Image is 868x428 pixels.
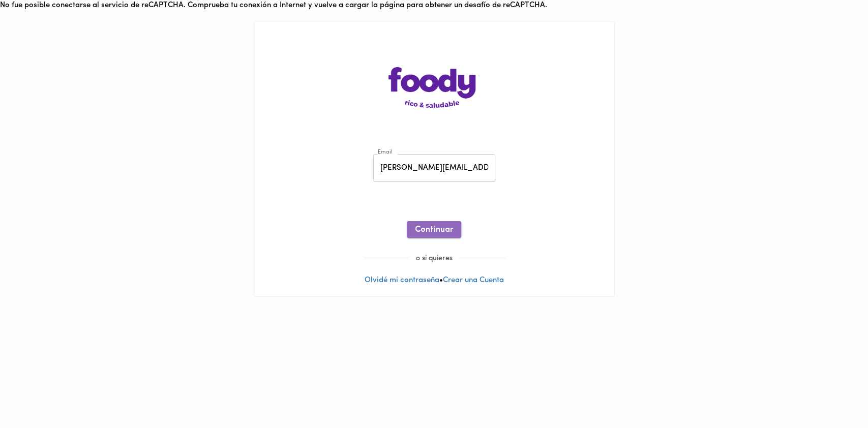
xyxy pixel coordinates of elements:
img: logo-main-page.png [388,67,480,108]
span: o si quieres [410,255,459,262]
iframe: Messagebird Livechat Widget [809,369,858,418]
button: Continuar [407,221,461,238]
span: Continuar [415,225,453,235]
a: Crear una Cuenta [443,277,504,284]
input: pepitoperez@gmail.com [373,154,495,182]
div: • [254,21,614,296]
a: Olvidé mi contraseña [365,277,439,284]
